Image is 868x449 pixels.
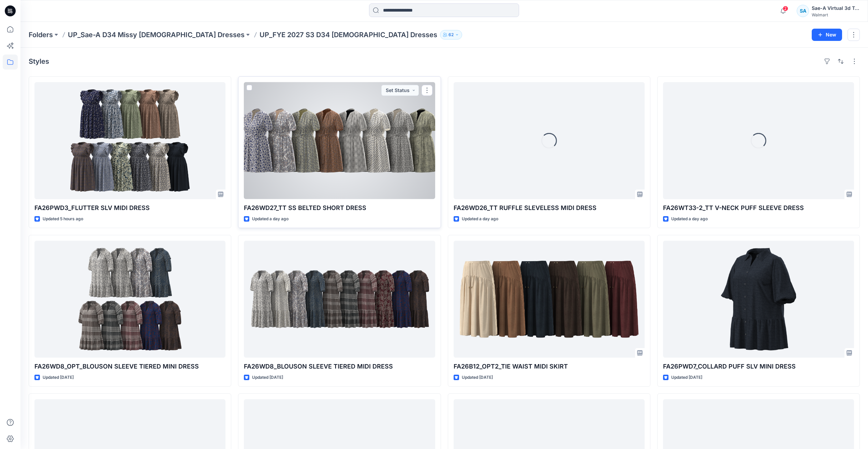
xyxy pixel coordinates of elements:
[34,203,225,213] p: FA26PWD3_FLUTTER SLV MIDI DRESS
[29,30,53,40] a: Folders
[43,215,83,223] p: Updated 5 hours ago
[812,12,859,17] div: Walmart
[797,5,809,17] div: SA
[812,4,859,12] div: Sae-A Virtual 3d Team
[671,215,708,223] p: Updated a day ago
[663,241,854,358] a: FA26PWD7_COLLARD PUFF SLV MINI DRESS
[663,362,854,371] p: FA26PWD7_COLLARD PUFF SLV MINI DRESS
[454,362,645,371] p: FA26B12_OPT2_TIE WAIST MIDI SKIRT
[68,30,245,40] a: UP_Sae-A D34 Missy [DEMOGRAPHIC_DATA] Dresses
[34,241,225,358] a: FA26WD8_OPT_BLOUSON SLEEVE TIERED MINI DRESS
[34,362,225,371] p: FA26WD8_OPT_BLOUSON SLEEVE TIERED MINI DRESS
[29,57,49,65] h4: Styles
[260,30,437,40] p: UP_FYE 2027 S3 D34 [DEMOGRAPHIC_DATA] Dresses
[252,215,289,223] p: Updated a day ago
[244,241,435,358] a: FA26WD8_BLOUSON SLEEVE TIERED MIDI DRESS
[454,241,645,358] a: FA26B12_OPT2_TIE WAIST MIDI SKIRT
[43,374,74,381] p: Updated [DATE]
[812,29,842,41] button: New
[671,374,702,381] p: Updated [DATE]
[783,6,788,11] span: 2
[34,82,225,199] a: FA26PWD3_FLUTTER SLV MIDI DRESS
[244,203,435,213] p: FA26WD27_TT SS BELTED SHORT DRESS
[462,374,493,381] p: Updated [DATE]
[454,203,645,213] p: FA26WD26_TT RUFFLE SLEVELESS MIDI DRESS
[252,374,283,381] p: Updated [DATE]
[244,82,435,199] a: FA26WD27_TT SS BELTED SHORT DRESS
[663,203,854,213] p: FA26WT33-2_TT V-NECK PUFF SLEEVE DRESS
[462,215,498,223] p: Updated a day ago
[448,31,454,39] p: 62
[440,30,462,40] button: 62
[244,362,435,371] p: FA26WD8_BLOUSON SLEEVE TIERED MIDI DRESS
